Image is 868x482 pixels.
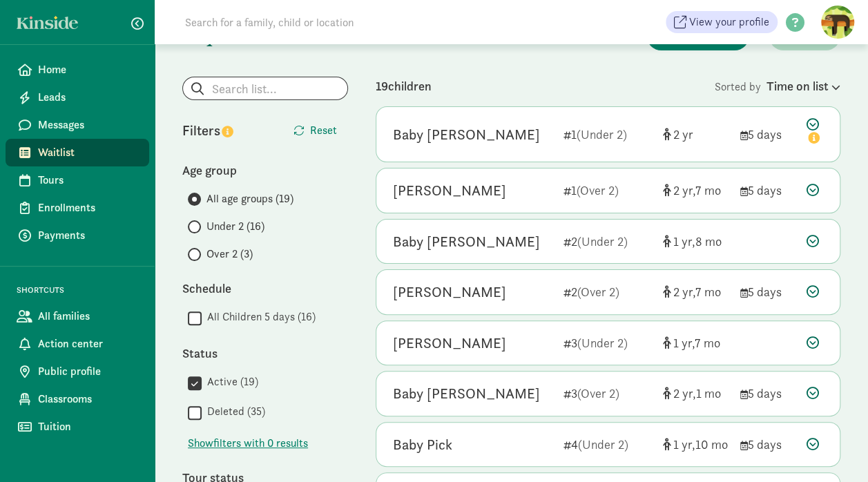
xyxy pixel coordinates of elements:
div: 4 [563,435,652,454]
div: [object Object] [663,334,729,352]
span: 7 [695,182,721,198]
span: Action center [38,336,138,352]
div: 5 days [740,435,795,454]
span: Messages [38,117,138,133]
div: Age group [182,161,348,180]
a: Classrooms [6,385,149,413]
div: Baby Wilkinson [393,231,540,253]
span: 1 [696,385,721,401]
span: 2 [673,126,693,142]
div: [object Object] [663,181,729,200]
button: Reset [282,117,348,144]
span: (Over 2) [577,182,619,198]
input: Search list... [183,77,347,99]
div: [object Object] [663,384,729,403]
div: 2 [563,282,652,301]
span: Home [38,61,138,78]
div: Baby Colucci [393,383,540,405]
div: [object Object] [663,282,729,301]
span: Leads [38,89,138,106]
span: Payments [38,227,138,244]
div: [object Object] [663,125,729,144]
div: [object Object] [663,435,729,454]
div: 5 days [740,125,795,144]
iframe: Chat Widget [799,416,868,482]
div: Schedule [182,279,348,298]
span: Public profile [38,363,138,380]
div: 1 [563,181,652,200]
span: Reset [310,122,337,139]
a: Leads [6,84,149,111]
span: 1 [673,436,695,452]
span: (Under 2) [577,126,627,142]
span: Enrollments [38,200,138,216]
span: Over 2 (3) [206,246,253,262]
a: View your profile [666,11,778,33]
div: Baby Collins [393,332,506,354]
a: Messages [6,111,149,139]
span: (Over 2) [577,385,619,401]
span: (Under 2) [577,335,628,351]
span: Tuition [38,418,138,435]
span: Tours [38,172,138,189]
span: 10 [695,436,728,452]
span: Under 2 (16) [206,218,264,235]
h1: My waitlist [182,18,348,46]
div: Time on list [766,77,840,95]
span: (Over 2) [577,284,619,300]
div: 5 days [740,282,795,301]
div: Filters [182,120,265,141]
label: Deleted (35) [202,403,265,420]
div: 1 [563,125,652,144]
div: Status [182,344,348,363]
input: Search for a family, child or location [177,8,564,36]
div: 5 days [740,384,795,403]
div: 5 days [740,181,795,200]
a: Tuition [6,413,149,441]
a: Public profile [6,358,149,385]
span: 1 [673,233,695,249]
a: Waitlist [6,139,149,166]
div: Baby Ryan [393,124,540,146]
a: Payments [6,222,149,249]
span: 2 [673,385,696,401]
span: View your profile [689,14,769,30]
span: (Under 2) [577,233,628,249]
span: 7 [695,335,720,351]
a: Tours [6,166,149,194]
div: [object Object] [663,232,729,251]
span: (Under 2) [578,436,628,452]
div: 2 [563,232,652,251]
span: All age groups (19) [206,191,293,207]
span: Show filters with 0 results [188,435,308,452]
span: 2 [673,284,695,300]
span: 2 [673,182,695,198]
a: All families [6,302,149,330]
div: Baby Pick [393,434,452,456]
span: Classrooms [38,391,138,407]
span: 8 [695,233,722,249]
div: 3 [563,334,652,352]
div: Claire Hunter [393,180,506,202]
div: 19 children [376,77,715,95]
span: 7 [695,284,721,300]
a: Enrollments [6,194,149,222]
button: Showfilters with 0 results [188,435,308,452]
span: All families [38,308,138,325]
div: 3 [563,384,652,403]
label: Active (19) [202,374,258,390]
div: Maylee Brisky [393,281,506,303]
span: 1 [673,335,695,351]
a: Home [6,56,149,84]
div: Sorted by [715,77,840,95]
a: Action center [6,330,149,358]
span: Waitlist [38,144,138,161]
label: All Children 5 days (16) [202,309,316,325]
